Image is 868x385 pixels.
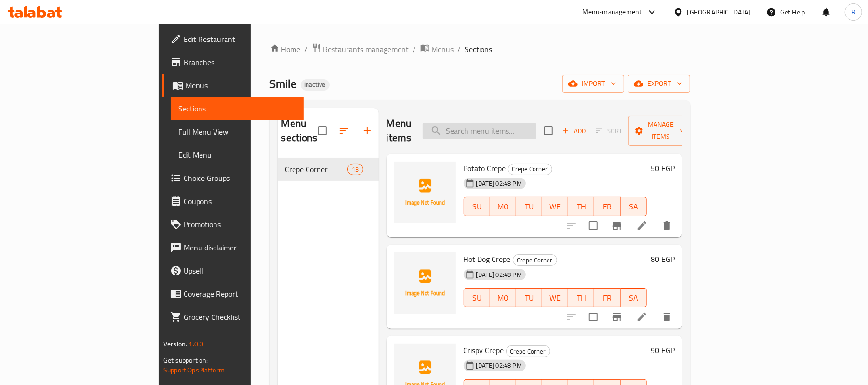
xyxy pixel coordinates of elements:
[301,79,330,91] div: Inactive
[636,119,685,143] span: Manage items
[178,103,296,114] span: Sections
[270,43,690,55] nav: breadcrumb
[625,291,643,305] span: SA
[163,364,225,376] a: Support.OpsPlatform
[468,291,486,305] span: SU
[162,236,304,259] a: Menu disclaimer
[162,27,304,51] a: Edit Restaurant
[538,121,559,141] span: Select section
[413,43,416,55] li: /
[465,43,493,55] span: Sections
[162,166,304,190] a: Choice Groups
[162,282,304,305] a: Coverage Report
[572,291,590,305] span: TH
[570,78,616,90] span: import
[516,288,542,307] button: TU
[636,78,682,90] span: export
[506,345,550,357] div: Crepe Corner
[278,158,379,181] div: Crepe Corner13
[184,56,296,68] span: Branches
[621,288,647,307] button: SA
[162,74,304,97] a: Menus
[628,75,690,93] button: export
[594,288,620,307] button: FR
[323,43,409,55] span: Restaurants management
[305,43,308,55] li: /
[636,220,648,232] a: Edit menu item
[184,33,296,45] span: Edit Restaurant
[163,354,208,367] span: Get support on:
[621,197,647,216] button: SA
[347,164,363,175] div: items
[655,305,679,329] button: delete
[583,6,642,18] div: Menu-management
[171,97,304,120] a: Sections
[333,119,356,142] span: Sort sections
[655,214,679,237] button: delete
[472,270,526,279] span: [DATE] 02:48 PM
[851,7,855,17] span: R
[312,121,333,141] span: Select all sections
[188,338,203,350] span: 1.0.0
[625,200,643,214] span: SA
[636,311,648,323] a: Edit menu item
[494,200,512,214] span: MO
[651,344,675,357] h6: 90 EGP
[387,116,412,145] h2: Menu items
[559,124,589,138] span: Add item
[472,361,526,370] span: [DATE] 02:48 PM
[278,154,379,185] nav: Menu sections
[561,125,587,137] span: Add
[171,143,304,166] a: Edit Menu
[598,291,616,305] span: FR
[546,200,564,214] span: WE
[162,51,304,74] a: Branches
[687,7,751,17] div: [GEOGRAPHIC_DATA]
[394,252,456,314] img: Hot Dog Crepe
[171,120,304,143] a: Full Menu View
[516,197,542,216] button: TU
[598,200,616,214] span: FR
[162,213,304,236] a: Promotions
[184,242,296,253] span: Menu disclaimer
[490,197,516,216] button: MO
[458,43,461,55] li: /
[464,252,511,266] span: Hot Dog Crepe
[572,200,590,214] span: TH
[542,197,568,216] button: WE
[184,311,296,323] span: Grocery Checklist
[464,161,506,176] span: Potato Crepe
[468,200,486,214] span: SU
[464,343,504,357] span: Crispy Crepe
[520,200,538,214] span: TU
[472,179,526,188] span: [DATE] 02:48 PM
[542,288,568,307] button: WE
[568,288,594,307] button: TH
[583,307,603,327] span: Select to update
[513,254,557,266] div: Crepe Corner
[589,124,628,138] span: Select section first
[583,216,603,236] span: Select to update
[513,255,557,266] span: Crepe Corner
[162,305,304,329] a: Grocery Checklist
[162,259,304,282] a: Upsell
[568,197,594,216] button: TH
[562,75,624,93] button: import
[163,338,187,350] span: Version:
[651,252,675,266] h6: 80 EGP
[184,219,296,230] span: Promotions
[423,123,536,139] input: search
[178,149,296,161] span: Edit Menu
[348,165,362,174] span: 13
[605,214,628,237] button: Branch-specific-item
[178,126,296,137] span: Full Menu View
[420,43,454,55] a: Menus
[184,195,296,207] span: Coupons
[464,288,490,307] button: SU
[508,164,552,175] span: Crepe Corner
[494,291,512,305] span: MO
[490,288,516,307] button: MO
[520,291,538,305] span: TU
[651,162,675,175] h6: 50 EGP
[507,346,550,357] span: Crepe Corner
